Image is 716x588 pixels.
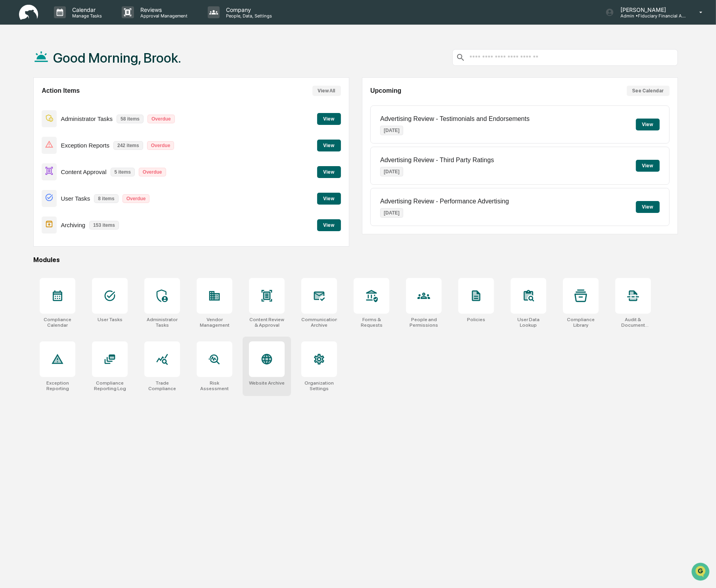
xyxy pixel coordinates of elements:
span: Attestations [65,100,98,108]
div: User Tasks [98,317,123,322]
button: View [636,119,660,130]
p: 5 items [111,168,135,176]
div: 🖐️ [8,101,14,107]
button: Start new chat [135,63,144,73]
button: View [317,113,341,125]
div: Exception Reporting [40,380,75,391]
p: Advertising Review - Performance Advertising [380,198,509,205]
h1: Good Morning, Brook. [53,50,181,66]
a: View [317,221,341,228]
button: View [636,201,660,213]
div: Compliance Calendar [40,317,75,328]
p: [DATE] [380,167,403,176]
p: [DATE] [380,208,403,218]
p: Advertising Review - Testimonials and Endorsements [380,115,530,123]
p: Approval Management [134,13,192,19]
button: View [317,219,341,231]
span: Preclearance [16,100,51,108]
p: Company [220,6,276,13]
p: Overdue [139,168,166,176]
p: Admin • Fiduciary Financial Advisors [614,13,688,19]
div: Website Archive [249,380,285,386]
div: People and Permissions [406,317,442,328]
a: View [317,141,341,149]
button: View [317,140,341,151]
p: 8 items [94,194,118,203]
p: Administrator Tasks [61,115,113,122]
div: We're available if you need us! [27,69,100,75]
p: Overdue [147,141,174,150]
button: View All [312,86,341,96]
a: Powered byPylon [56,134,96,140]
p: Archiving [61,222,85,228]
p: Content Approval [61,169,106,175]
p: [PERSON_NAME] [614,6,688,13]
h2: Action Items [42,87,80,94]
div: User Data Lookup [511,317,546,328]
span: Data Lookup [16,115,50,123]
img: 1746055101610-c473b297-6a78-478c-a979-82029cc54cd1 [8,61,22,75]
p: 153 items [89,221,119,230]
p: Overdue [147,115,175,123]
div: Forms & Requests [354,317,389,328]
div: Compliance Reporting Log [92,380,128,391]
div: Content Review & Approval [249,317,285,328]
div: Vendor Management [197,317,232,328]
div: Modules [33,256,678,264]
a: 🖐️Preclearance [5,97,54,111]
p: User Tasks [61,195,90,202]
p: Exception Reports [61,142,109,149]
div: 🗄️ [57,101,64,107]
h2: Upcoming [370,87,401,94]
a: View [317,168,341,175]
a: View [317,115,341,122]
a: View [317,194,341,202]
p: Reviews [134,6,192,13]
div: Risk Assessment [197,380,232,391]
a: 🗄️Attestations [54,97,101,111]
div: Administrator Tasks [144,317,180,328]
div: Organization Settings [301,380,337,391]
div: Communications Archive [301,317,337,328]
span: Pylon [79,134,96,140]
div: Start new chat [27,61,130,69]
p: People, Data, Settings [220,13,276,19]
div: Compliance Library [563,317,599,328]
div: Policies [467,317,485,322]
button: See Calendar [627,86,670,96]
div: 🔎 [8,116,14,122]
p: Calendar [66,6,106,13]
div: Audit & Document Logs [615,317,651,328]
iframe: Open customer support [691,562,712,583]
p: How can we help? [8,17,144,29]
p: Overdue [123,194,150,203]
p: Advertising Review - Third Party Ratings [380,157,494,164]
input: Clear [21,36,131,44]
a: 🔎Data Lookup [5,112,53,126]
button: View [317,193,341,205]
p: 242 items [113,141,143,150]
div: Trade Compliance [144,380,180,391]
button: View [636,160,660,172]
p: [DATE] [380,126,403,135]
img: logo [19,5,38,20]
p: 58 items [117,115,144,123]
p: Manage Tasks [66,13,106,19]
button: View [317,166,341,178]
